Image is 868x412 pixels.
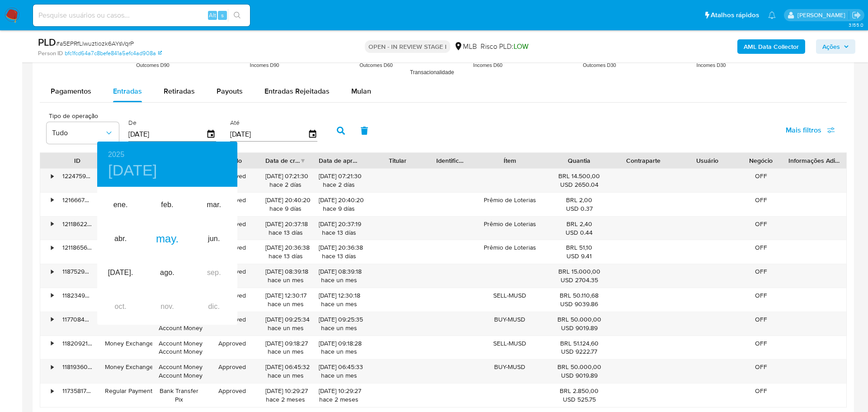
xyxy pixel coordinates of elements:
[144,222,190,256] div: may.
[97,222,144,256] div: abr.
[108,161,157,180] button: [DATE]
[144,256,190,290] div: ago.
[191,188,237,222] div: mar.
[97,188,144,222] div: ene.
[108,148,124,161] button: 2025
[191,222,237,256] div: jun.
[144,188,190,222] div: feb.
[97,256,144,290] div: [DATE].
